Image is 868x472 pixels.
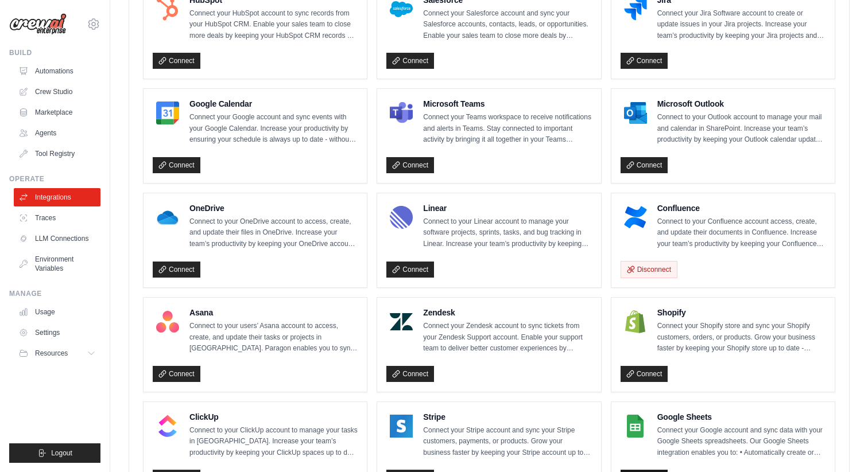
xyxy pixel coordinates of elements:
[390,310,413,333] img: Zendesk Logo
[657,112,826,146] p: Connect to your Outlook account to manage your mail and calendar in SharePoint. Increase your tea...
[189,321,358,354] p: Connect to your users’ Asana account to access, create, and update their tasks or projects in [GE...
[14,344,100,362] button: Resources
[386,157,434,173] a: Connect
[386,53,434,69] a: Connect
[14,250,100,278] a: Environment Variables
[14,229,100,248] a: LLM Connections
[189,216,358,250] p: Connect to your OneDrive account to access, create, and update their files in OneDrive. Increase ...
[657,425,826,459] p: Connect your Google account and sync data with your Google Sheets spreadsheets. Our Google Sheets...
[9,443,100,463] button: Logout
[657,216,826,250] p: Connect to your Confluence account access, create, and update their documents in Confluence. Incr...
[423,8,591,42] p: Connect your Salesforce account and sync your Salesforce accounts, contacts, leads, or opportunit...
[14,83,100,101] a: Crew Studio
[621,366,668,382] a: Connect
[657,8,826,42] p: Connect your Jira Software account to create or update issues in your Jira projects. Increase you...
[657,307,826,318] h4: Shopify
[657,411,826,423] h4: Google Sheets
[621,53,668,69] a: Connect
[423,202,591,214] h4: Linear
[156,206,179,229] img: OneDrive Logo
[9,48,100,57] div: Build
[189,112,358,146] p: Connect your Google account and sync events with your Google Calendar. Increase your productivity...
[189,202,358,214] h4: OneDrive
[624,310,647,333] img: Shopify Logo
[657,321,826,354] p: Connect your Shopify store and sync your Shopify customers, orders, or products. Grow your busine...
[189,8,358,42] p: Connect your HubSpot account to sync records from your HubSpot CRM. Enable your sales team to clo...
[189,411,358,423] h4: ClickUp
[14,188,100,206] a: Integrations
[9,13,67,35] img: Logo
[423,112,591,146] p: Connect your Teams workspace to receive notifications and alerts in Teams. Stay connected to impo...
[156,415,179,438] img: ClickUp Logo
[390,206,413,229] img: Linear Logo
[386,366,434,382] a: Connect
[624,102,647,124] img: Microsoft Outlook Logo
[624,415,647,438] img: Google Sheets Logo
[14,323,100,342] a: Settings
[390,102,413,124] img: Microsoft Teams Logo
[156,310,179,333] img: Asana Logo
[14,124,100,142] a: Agents
[390,415,413,438] img: Stripe Logo
[35,349,68,358] span: Resources
[657,98,826,110] h4: Microsoft Outlook
[153,53,200,69] a: Connect
[423,216,591,250] p: Connect to your Linear account to manage your software projects, sprints, tasks, and bug tracking...
[153,366,200,382] a: Connect
[621,157,668,173] a: Connect
[14,209,100,227] a: Traces
[51,448,72,458] span: Logout
[189,307,358,318] h4: Asana
[386,262,434,278] a: Connect
[657,202,826,214] h4: Confluence
[189,425,358,459] p: Connect to your ClickUp account to manage your tasks in [GEOGRAPHIC_DATA]. Increase your team’s p...
[423,307,591,318] h4: Zendesk
[189,98,358,110] h4: Google Calendar
[423,411,591,423] h4: Stripe
[423,321,591,354] p: Connect your Zendesk account to sync tickets from your Zendesk Support account. Enable your suppo...
[624,206,647,229] img: Confluence Logo
[423,425,591,459] p: Connect your Stripe account and sync your Stripe customers, payments, or products. Grow your busi...
[153,157,200,173] a: Connect
[156,102,179,124] img: Google Calendar Logo
[9,174,100,184] div: Operate
[14,145,100,163] a: Tool Registry
[621,261,677,278] button: Disconnect
[423,98,591,110] h4: Microsoft Teams
[153,262,200,278] a: Connect
[14,303,100,321] a: Usage
[9,289,100,298] div: Manage
[14,103,100,122] a: Marketplace
[14,62,100,80] a: Automations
